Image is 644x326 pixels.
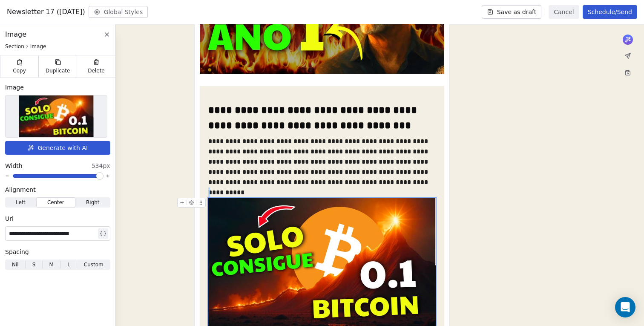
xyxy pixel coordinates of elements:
span: Left [16,199,26,206]
span: Delete [88,67,105,74]
span: Alignment [5,185,36,194]
span: Right [86,199,100,206]
span: L [67,261,70,268]
span: Spacing [5,248,29,256]
button: Save as draft [482,5,542,19]
span: Image [5,83,24,92]
span: Width [5,162,23,170]
img: Selected image [19,95,94,137]
button: Generate with AI [5,141,110,155]
button: Global Styles [89,6,148,18]
span: Newsletter 17 ([DATE]) [7,7,85,17]
button: Schedule/Send [583,5,637,19]
span: M [49,261,54,268]
span: Duplicate [46,67,70,74]
span: 534px [92,162,110,170]
span: S [32,261,36,268]
div: Open Intercom Messenger [615,297,635,317]
button: Cancel [549,5,579,19]
span: Image [30,43,46,50]
span: Section [5,43,24,50]
span: Image [5,29,26,40]
span: Url [5,214,14,223]
span: Copy [13,67,26,74]
span: Custom [84,261,103,268]
span: Nil [12,261,19,268]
